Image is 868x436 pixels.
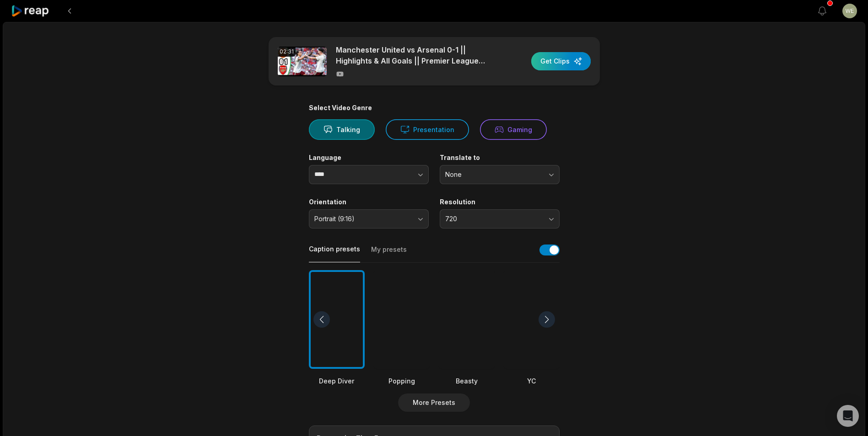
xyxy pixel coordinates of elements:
label: Language [309,154,429,162]
button: Gaming [480,119,547,140]
div: Select Video Genre [309,104,560,112]
label: Resolution [440,198,560,206]
div: Beasty [439,376,495,386]
div: Deep Diver [309,376,365,386]
button: Presentation [386,119,469,140]
span: None [445,170,541,179]
button: Portrait (9:16) [309,209,429,229]
button: None [440,165,560,184]
button: Talking [309,119,375,140]
div: YC [504,376,560,386]
span: 720 [445,215,541,223]
span: Portrait (9:16) [314,215,410,223]
label: Orientation [309,198,429,206]
div: Open Intercom Messenger [837,405,859,427]
button: 720 [440,209,560,229]
p: Manchester United vs Arsenal 0-1 || Highlights & All Goals || Premier League 2025 /2026 [336,44,494,66]
div: 02:31 [278,47,296,57]
button: More Presets [398,393,470,412]
button: Caption presets [309,245,360,262]
button: My presets [371,245,407,262]
label: Translate to [440,154,560,162]
button: Get Clips [531,52,591,70]
div: Popping [374,376,430,386]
